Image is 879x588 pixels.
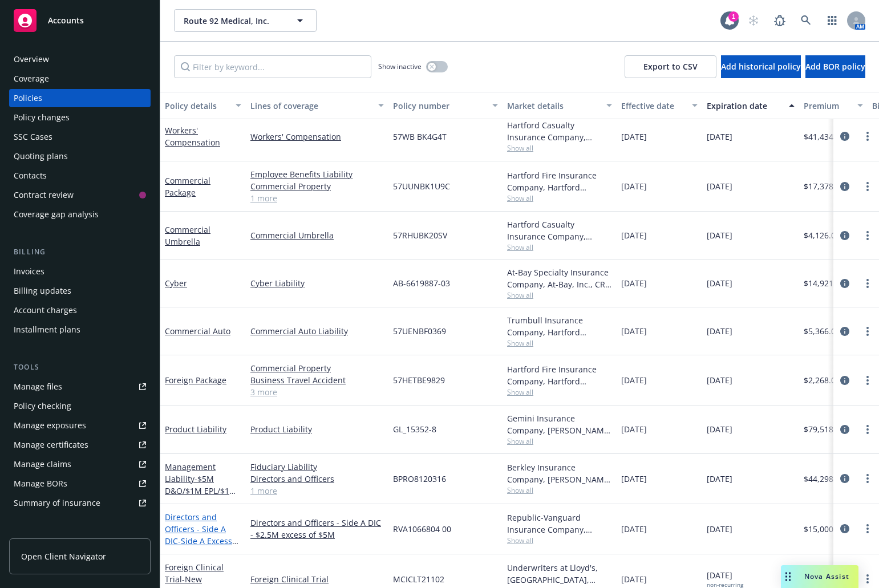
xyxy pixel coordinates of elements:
span: [DATE] [707,325,732,337]
button: Policy details [160,92,246,119]
span: Nova Assist [804,571,849,581]
span: [DATE] [621,180,647,192]
span: [DATE] [707,180,732,192]
a: Management Liability [165,461,237,508]
a: Search [795,9,817,32]
span: AB-6619887-03 [393,277,450,289]
div: At-Bay Specialty Insurance Company, At-Bay, Inc., CRC Group [507,266,612,290]
div: Contacts [14,167,47,185]
a: Coverage gap analysis [9,205,151,224]
button: Policy number [388,92,503,119]
span: [DATE] [621,523,647,535]
span: [DATE] [707,374,732,386]
a: Overview [9,50,151,68]
div: Market details [507,100,599,112]
div: Effective date [621,100,685,112]
span: Show all [507,436,612,446]
div: Invoices [14,262,44,281]
button: Lines of coverage [246,92,388,119]
a: circleInformation [838,180,852,193]
a: Directors and Officers - Side A DIC [165,512,232,558]
span: - Side A Excess $2.5M xs $5M [165,536,238,558]
a: SSC Cases [9,128,151,146]
span: 57HETBE9829 [393,374,445,386]
a: Contract review [9,186,151,204]
a: Commercial Umbrella [250,229,384,241]
button: Premium [799,92,868,119]
input: Filter by keyword... [174,55,371,78]
button: Nova Assist [781,565,858,588]
a: more [861,522,874,536]
span: [DATE] [707,473,732,485]
span: 57RHUBK20SV [393,229,447,241]
div: Policies [14,89,42,107]
a: Installment plans [9,321,151,339]
a: Employee Benefits Liability [250,168,384,180]
span: $44,298.00 [804,473,845,485]
div: Policy checking [14,397,71,415]
div: Billing updates [14,282,71,300]
a: more [861,180,874,193]
a: Commercial Auto [165,326,230,336]
a: Manage BORs [9,475,151,493]
a: Policies [9,89,151,107]
div: Drag to move [781,565,795,588]
a: circleInformation [838,374,852,387]
div: Manage certificates [14,436,88,454]
span: [DATE] [621,473,647,485]
a: circleInformation [838,129,852,143]
span: $79,518.00 [804,423,845,435]
a: Commercial Property [250,180,384,192]
div: Coverage gap analysis [14,205,99,224]
a: 3 more [250,386,384,398]
div: Billing [9,246,151,258]
a: Commercial Package [165,175,210,198]
a: Business Travel Accident [250,374,384,386]
a: Policy changes [9,108,151,127]
a: Manage claims [9,455,151,473]
span: BPRO8120316 [393,473,446,485]
span: Export to CSV [643,61,698,72]
a: Switch app [821,9,844,32]
a: more [861,229,874,242]
div: Premium [804,100,850,112]
div: Expiration date [707,100,782,112]
a: Billing updates [9,282,151,300]
a: Account charges [9,301,151,319]
span: Show all [507,485,612,495]
span: [DATE] [621,325,647,337]
a: Accounts [9,5,151,37]
a: Start snowing [742,9,765,32]
div: Contract review [14,186,74,204]
span: Route 92 Medical, Inc. [184,15,282,27]
div: Manage exposures [14,416,86,435]
span: [DATE] [621,229,647,241]
a: Cyber Liability [250,277,384,289]
span: Show all [507,536,612,545]
a: Foreign Package [165,375,226,386]
span: $2,268.00 [804,374,840,386]
span: Manage exposures [9,416,151,435]
span: [DATE] [707,229,732,241]
div: Berkley Insurance Company, [PERSON_NAME] Corporation [507,461,612,485]
button: Add BOR policy [805,55,865,78]
span: [DATE] [707,131,732,143]
div: Lines of coverage [250,100,371,112]
span: $14,921.00 [804,277,845,289]
a: Product Liability [250,423,384,435]
div: 1 [728,11,739,22]
span: 57UUNBK1U9C [393,180,450,192]
div: Hartford Fire Insurance Company, Hartford Insurance Group [507,169,612,193]
button: Export to CSV [625,55,716,78]
div: Policy changes [14,108,70,127]
span: Show all [507,242,612,252]
a: Cyber [165,278,187,289]
div: Policy number [393,100,485,112]
a: Coverage [9,70,151,88]
a: Commercial Umbrella [165,224,210,247]
a: more [861,374,874,387]
span: 57UENBF0369 [393,325,446,337]
span: Show all [507,143,612,153]
a: Policy checking [9,397,151,415]
button: Expiration date [702,92,799,119]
